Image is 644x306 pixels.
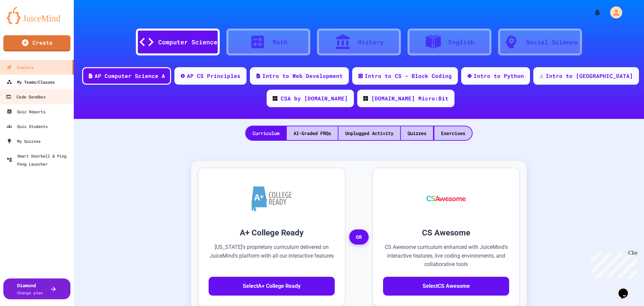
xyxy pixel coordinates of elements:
div: Explore [7,63,34,71]
div: Quizzes [401,126,433,140]
div: Quiz Students [7,122,48,130]
img: logo-orange.svg [7,7,67,24]
div: Curriculum [246,126,286,140]
h3: A+ College Ready [209,227,335,239]
img: CS Awesome [420,178,473,219]
img: CODE_logo_RGB.png [273,96,277,101]
div: History [358,38,384,47]
div: Chat with us now!Close [3,3,46,43]
p: CS Awesome curriculum enhanced with JuiceMind's interactive features, live coding environments, a... [383,243,509,269]
div: Math [273,38,287,47]
span: Change plan [17,290,43,295]
div: Smart Doorbell & Ping Pong Launcher [7,152,71,168]
div: Intro to Web Development [262,72,343,80]
div: Code Sandbox [6,93,45,101]
div: My Notifications [581,7,603,18]
div: Diamond [17,282,43,296]
iframe: chat widget [588,250,637,278]
div: CSA by [DOMAIN_NAME] [281,94,348,102]
div: Intro to CS - Block Coding [365,72,452,80]
div: Intro to [GEOGRAPHIC_DATA] [546,72,633,80]
div: Computer Science [158,38,217,47]
div: Intro to Python [474,72,524,80]
div: Social Science [526,38,578,47]
h3: CS Awesome [383,227,509,239]
div: Exercises [434,126,472,140]
div: [DOMAIN_NAME] Micro:Bit [371,94,448,102]
button: DiamondChange plan [3,278,70,299]
div: AI-Graded FRQs [287,126,338,140]
div: My Teams/Classes [7,78,55,86]
p: [US_STATE]'s proprietary curriculum delivered on JuiceMind's platform with all our interactive fe... [209,243,335,269]
div: My Account [603,5,624,20]
div: English [448,38,474,47]
div: AP CS Principles [187,72,240,80]
span: OR [349,229,369,245]
a: Create [3,35,70,51]
div: AP Computer Science A [95,72,165,80]
div: My Quizzes [7,137,41,145]
div: Unplugged Activity [338,126,400,140]
iframe: chat widget [616,279,637,299]
button: SelectCS Awesome [383,277,509,296]
img: CODE_logo_RGB.png [363,96,368,101]
div: Quiz Reports [7,107,45,116]
button: SelectA+ College Ready [209,277,335,296]
img: A+ College Ready [252,186,292,211]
